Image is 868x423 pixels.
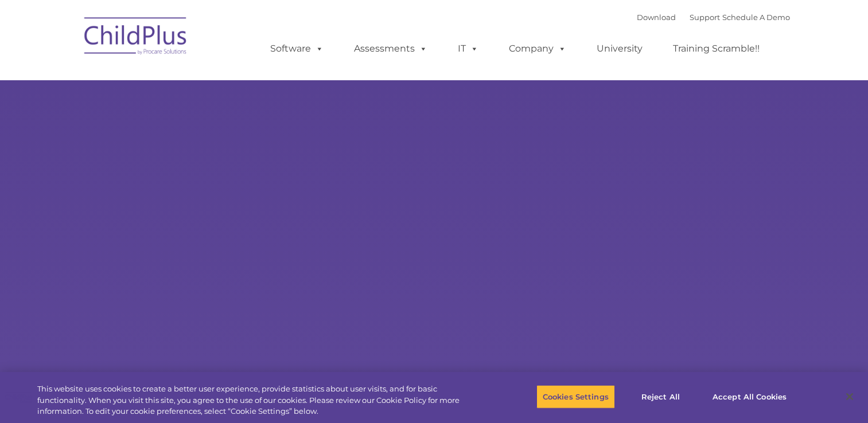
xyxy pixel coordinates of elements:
a: Download [637,13,676,22]
a: Training Scramble!! [661,37,771,60]
button: Reject All [625,385,696,409]
font: | [637,13,790,22]
div: This website uses cookies to create a better user experience, provide statistics about user visit... [37,383,477,417]
img: ChildPlus by Procare Solutions [79,9,193,66]
button: Cookies Settings [536,385,615,409]
button: Close [837,384,862,409]
a: Support [690,13,720,22]
a: Assessments [342,37,439,60]
a: IT [446,37,490,60]
a: Company [497,37,578,60]
button: Accept All Cookies [706,385,793,409]
a: University [585,37,654,60]
a: Software [259,37,335,60]
a: Schedule A Demo [722,13,790,22]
